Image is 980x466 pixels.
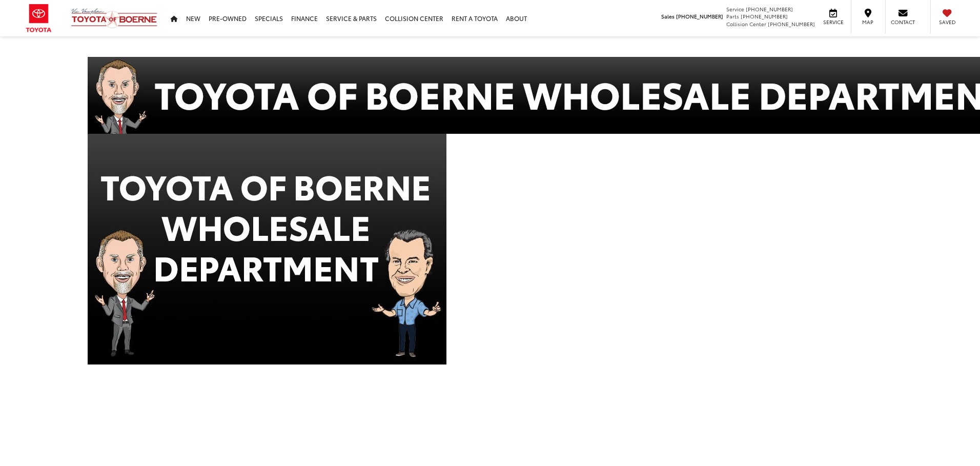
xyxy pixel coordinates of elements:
img: Wholesale Banner [88,134,446,364]
span: Service [726,5,744,13]
img: Vic Vaughan Toyota of Boerne [71,8,158,29]
span: [PHONE_NUMBER] [676,12,723,20]
span: Saved [936,18,958,26]
span: [PHONE_NUMBER] [741,12,788,20]
span: Contact [891,18,915,26]
span: Service [822,18,845,26]
span: [PHONE_NUMBER] [746,5,793,13]
span: Map [856,18,879,26]
span: Sales [661,12,675,20]
span: [PHONE_NUMBER] [768,20,815,28]
span: Parts [726,12,739,20]
span: Collision Center [726,20,766,28]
